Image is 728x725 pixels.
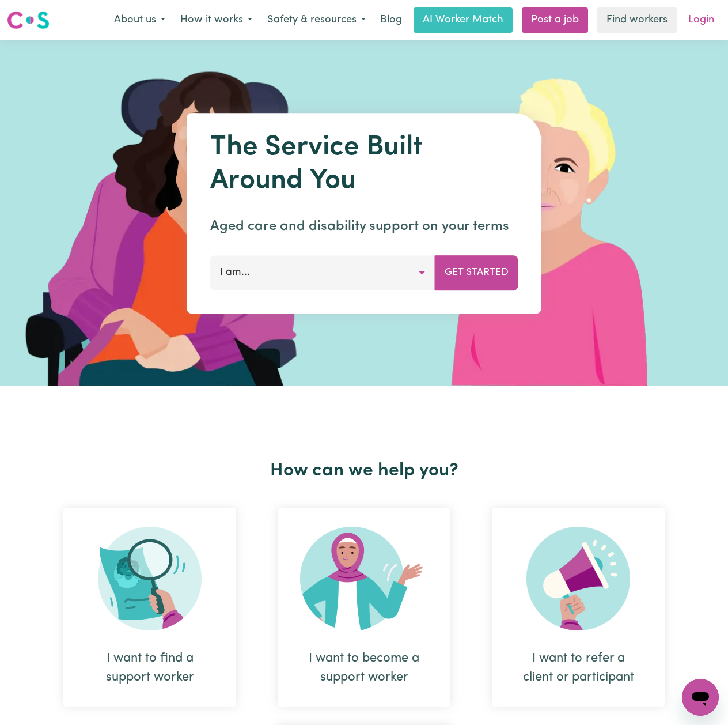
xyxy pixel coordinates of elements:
img: Refer [526,527,630,630]
h2: How can we help you? [43,460,685,482]
p: Aged care and disability support on your terms [210,216,518,237]
div: I want to become a support worker [278,508,450,707]
img: Search [98,527,202,630]
a: AI Worker Match [414,7,513,33]
div: I want to become a support worker [305,649,423,687]
button: Get Started [435,255,518,290]
iframe: Button to launch messaging window [682,679,719,716]
img: Careseekers logo [7,10,50,31]
button: Safety & resources [260,8,373,32]
img: Become Worker [300,527,428,630]
div: I want to find a support worker [91,649,208,687]
a: Find workers [597,7,677,33]
a: Post a job [522,7,588,33]
a: Careseekers logo [7,7,50,33]
button: About us [107,8,173,32]
a: Login [681,7,721,33]
button: How it works [173,8,260,32]
div: I want to refer a client or participant [520,649,637,687]
div: I want to refer a client or participant [492,508,665,707]
h1: The Service Built Around You [210,131,518,198]
a: Blog [373,7,409,33]
div: I want to find a support worker [63,508,236,707]
button: I am... [210,255,435,290]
